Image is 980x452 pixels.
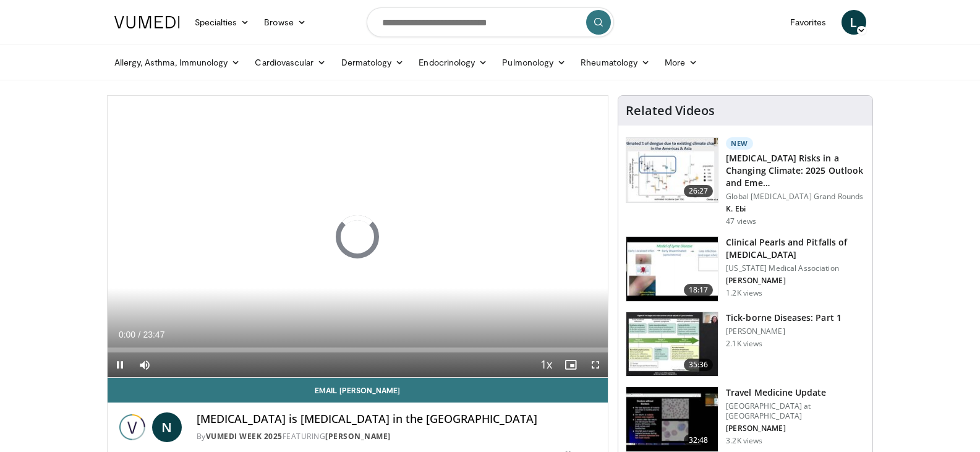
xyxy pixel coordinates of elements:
[726,137,753,150] p: New
[657,50,705,75] a: More
[726,152,865,189] h3: [MEDICAL_DATA] Risks in a Changing Climate: 2025 Outlook and Eme…
[684,434,714,446] span: 32:48
[726,339,762,349] p: 2.1K views
[206,431,283,441] a: Vumedi Week 2025
[334,50,412,75] a: Dermatology
[143,330,164,339] span: 23:47
[626,312,865,377] a: 35:36 Tick-borne Diseases: Part 1 [PERSON_NAME] 2.1K views
[534,352,558,377] button: Playback Rate
[197,412,599,426] h4: [MEDICAL_DATA] is [MEDICAL_DATA] in the [GEOGRAPHIC_DATA]
[684,284,714,296] span: 18:17
[573,50,657,75] a: Rheumatology
[684,185,714,197] span: 26:27
[108,348,608,352] div: Progress Bar
[114,16,180,28] img: VuMedi Logo
[108,378,608,403] a: Email [PERSON_NAME]
[726,216,756,226] p: 47 views
[783,10,834,35] a: Favorites
[325,431,391,441] a: [PERSON_NAME]
[726,192,865,202] p: Global [MEDICAL_DATA] Grand Rounds
[726,204,865,214] p: K. Ebi
[583,352,608,377] button: Fullscreen
[726,386,865,399] h3: Travel Medicine Update
[626,137,865,226] a: 26:27 New [MEDICAL_DATA] Risks in a Changing Climate: 2025 Outlook and Eme… Global [MEDICAL_DATA]...
[726,436,762,446] p: 3.2K views
[726,312,842,324] h3: Tick-borne Diseases: Part 1
[726,288,762,298] p: 1.2K views
[626,237,718,301] img: b6c1305b-7010-430d-87e0-17de1543c033.150x105_q85_crop-smart_upscale.jpg
[367,7,614,37] input: Search topics, interventions
[626,103,715,118] h4: Related Videos
[152,412,182,442] a: N
[108,352,132,377] button: Pause
[247,50,333,75] a: Cardiovascular
[558,352,583,377] button: Enable picture-in-picture mode
[726,401,865,421] p: [GEOGRAPHIC_DATA] at [GEOGRAPHIC_DATA]
[626,387,718,451] img: 94a974ce-30e1-47f1-9e01-4cf9440c4132.150x105_q85_crop-smart_upscale.jpg
[411,50,495,75] a: Endocrinology
[626,138,718,202] img: 379f73db-1b2f-4a88-bc0a-c66465a3762a.150x105_q85_crop-smart_upscale.jpg
[197,431,599,442] div: By FEATURING
[726,263,865,273] p: [US_STATE] Medical Association
[119,330,135,339] span: 0:00
[726,236,865,261] h3: Clinical Pearls and Pitfalls of [MEDICAL_DATA]
[132,352,157,377] button: Mute
[117,412,147,442] img: Vumedi Week 2025
[684,359,714,371] span: 35:36
[187,10,257,35] a: Specialties
[257,10,313,35] a: Browse
[108,96,608,378] video-js: Video Player
[495,50,573,75] a: Pulmonology
[138,330,141,339] span: /
[626,386,865,452] a: 32:48 Travel Medicine Update [GEOGRAPHIC_DATA] at [GEOGRAPHIC_DATA] [PERSON_NAME] 3.2K views
[626,236,865,302] a: 18:17 Clinical Pearls and Pitfalls of [MEDICAL_DATA] [US_STATE] Medical Association [PERSON_NAME]...
[626,312,718,377] img: 21ada9c7-6ab5-420c-93fd-fa808a4080fb.150x105_q85_crop-smart_upscale.jpg
[726,424,865,433] p: [PERSON_NAME]
[726,326,842,336] p: [PERSON_NAME]
[726,276,865,286] p: [PERSON_NAME]
[107,50,248,75] a: Allergy, Asthma, Immunology
[842,10,866,35] a: L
